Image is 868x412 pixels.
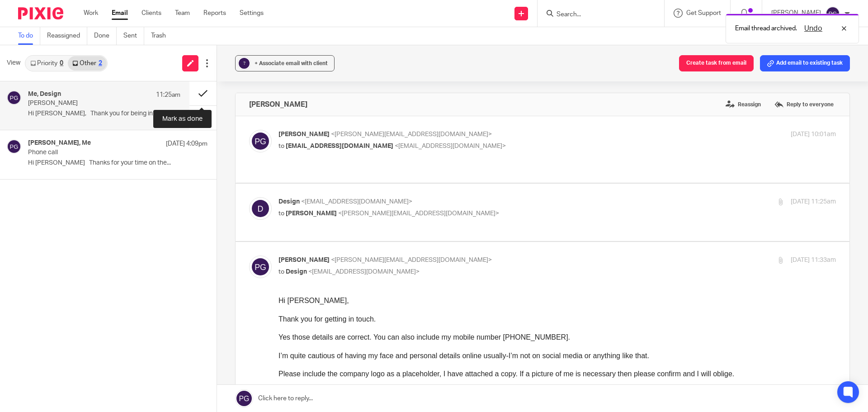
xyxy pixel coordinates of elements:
[55,139,70,146] span: FCCA
[60,60,63,66] div: 0
[239,58,250,69] div: ?
[255,61,328,66] span: + Associate email with client
[791,197,836,207] p: [DATE] 11:25am
[679,55,754,71] button: Create task from email
[6,175,173,183] a: [PERSON_NAME][EMAIL_ADDRESS][DOMAIN_NAME]
[278,143,284,149] span: to
[286,210,337,217] span: [PERSON_NAME]
[791,130,836,139] p: [DATE] 10:01am
[240,9,264,18] a: Settings
[94,27,117,45] a: Done
[123,27,144,45] a: Sent
[278,257,330,263] span: [PERSON_NAME]
[203,9,226,18] a: Reports
[28,139,91,147] h4: [PERSON_NAME], Me
[28,90,61,98] h4: Me, Design
[278,269,284,275] span: to
[791,256,836,265] p: [DATE] 11:33am
[723,98,763,111] label: Reassign
[249,256,272,278] img: svg%3E
[68,56,106,71] a: Other2
[735,24,797,33] p: Email thread archived.
[47,27,87,45] a: Reassigned
[175,9,190,18] a: Team
[84,9,98,18] a: Work
[112,9,128,18] a: Email
[286,143,393,149] span: [EMAIL_ADDRESS][DOMAIN_NAME]
[395,143,506,149] span: <[EMAIL_ADDRESS][DOMAIN_NAME]>
[331,257,492,263] span: <[PERSON_NAME][EMAIL_ADDRESS][DOMAIN_NAME]>
[772,98,836,111] label: Reply to everyone
[156,90,180,99] p: 11:25am
[249,197,272,220] img: svg%3E
[235,55,335,71] button: ? + Associate email with client
[338,210,499,217] span: <[PERSON_NAME][EMAIL_ADDRESS][DOMAIN_NAME]>
[278,210,284,217] span: to
[301,199,412,205] span: <[EMAIL_ADDRESS][DOMAIN_NAME]>
[308,269,420,275] span: <[EMAIL_ADDRESS][DOMAIN_NAME]>
[28,99,150,107] p: [PERSON_NAME]
[28,159,208,167] p: Hi [PERSON_NAME] Thanks for your time on the...
[151,27,173,45] a: Trash
[8,185,61,192] a: [DOMAIN_NAME]
[28,149,172,156] p: Phone call
[286,269,307,275] span: Design
[142,9,161,18] a: Clients
[249,100,307,109] h4: [PERSON_NAME]
[760,55,850,71] button: Add email to existing task
[826,6,840,21] img: svg%3E
[28,110,180,118] p: Hi [PERSON_NAME], Thank you for being in...
[802,23,825,34] button: Undo
[249,130,272,152] img: svg%3E
[166,139,208,148] p: [DATE] 4:09pm
[18,27,40,45] a: To do
[26,56,68,71] a: Priority0
[18,7,63,19] img: Pixie
[7,139,21,154] img: svg%3E
[7,58,20,68] span: View
[99,60,102,66] div: 2
[331,131,492,137] span: <[PERSON_NAME][EMAIL_ADDRESS][DOMAIN_NAME]>
[278,131,330,137] span: [PERSON_NAME]
[7,90,21,105] img: svg%3E
[278,199,300,205] span: Design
